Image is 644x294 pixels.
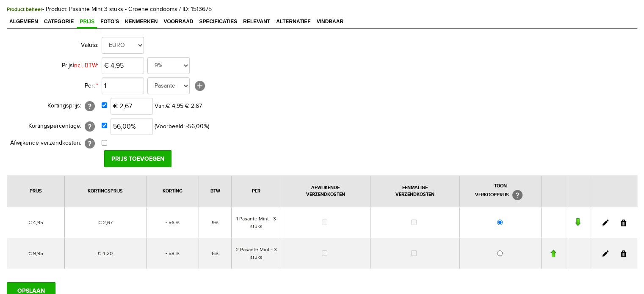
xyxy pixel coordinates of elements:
[41,19,76,25] span: Categorie
[7,35,102,55] th: Valuta:
[621,250,626,257] a: Verwijderen
[77,19,97,25] span: Prijs
[7,176,65,207] th: Prijs
[7,76,102,96] th: Per:
[111,123,209,130] span: (Voorbeeld: - )
[7,6,212,13] span: - Product: Pasante Mint 3 stuks - Groene condooms / ID: 1513675
[7,19,41,25] span: Algemeen
[199,238,232,269] td: 6%
[199,176,232,207] th: BTW
[411,220,418,226] span: Eenmalige verzendkosten
[104,150,171,167] input: Prijs toevoegen
[232,238,281,269] td: 2 Pasante Mint - 3 stuks
[232,176,281,207] th: Per
[459,176,542,207] th: Toon Verkoopprijs
[314,16,346,28] a: Vindbaar
[602,250,608,257] a: Bewerken
[602,220,608,226] a: Bewerken
[77,16,97,28] a: Prijs
[146,238,199,269] td: - 58 %
[274,16,313,28] a: Alternatief
[85,138,95,148] span: [?]
[146,176,199,207] th: Korting
[111,103,202,110] span: Van:
[314,19,346,25] span: Vindbaar
[166,103,183,110] span: € 4,95
[370,176,459,207] th: Eenmalige Verzendkosten
[7,55,102,76] th: Prijs :
[240,19,273,25] span: Relevant
[146,207,199,238] td: - 56 %
[196,16,240,28] a: Specificaties
[7,137,102,150] th: Afwijkende verzendkosten:
[41,16,76,28] a: Categorie
[64,176,146,207] th: Kortingsprijs
[196,19,240,25] span: Specificaties
[161,19,196,25] span: Voorraad
[7,116,102,137] th: Kortingspercentage:
[621,220,626,226] a: Verwijderen
[240,16,273,28] a: Relevant
[7,6,42,12] span: Product beheer
[161,16,196,28] a: Voorraad
[98,19,122,25] span: Foto's
[411,251,418,257] span: Eenmalige verzendkosten
[85,121,95,132] span: [?]
[7,207,65,238] td: € 4,95
[188,123,208,130] span: 56,00%
[7,238,65,269] td: € 9,95
[64,207,146,238] td: € 2,67
[274,19,313,25] span: Alternatief
[7,96,102,116] th: Kortingsprijs:
[85,101,95,111] span: [?]
[232,207,281,238] td: 1 Pasante Mint - 3 stuks
[122,19,160,25] span: Kenmerken
[64,238,146,269] td: € 4,20
[122,16,160,28] a: Kenmerken
[185,103,202,110] span: € 2,67
[281,176,370,207] th: Afwijkende verzendkosten
[73,62,97,69] font: incl. BTW
[512,190,522,200] span: [?]
[7,16,41,28] a: Algemeen
[195,81,205,91] a: [+]
[199,207,232,238] td: 9%
[98,16,122,28] a: Foto's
